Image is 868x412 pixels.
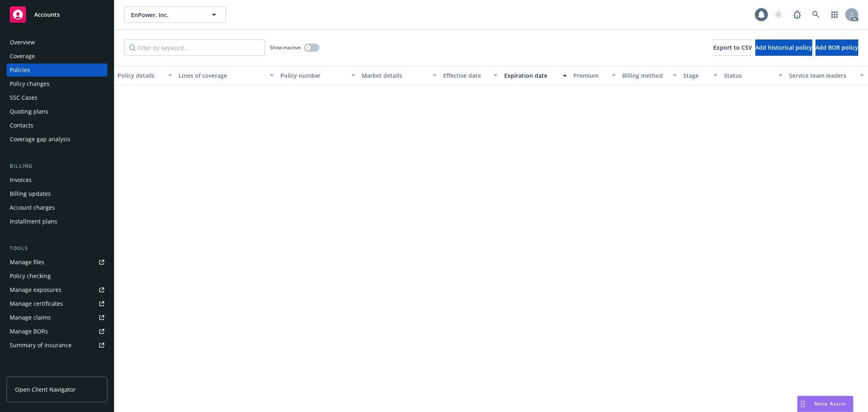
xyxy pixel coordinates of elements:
[789,71,855,80] div: Service team leaders
[713,44,752,51] span: Export to CSV
[10,297,63,310] div: Manage certificates
[10,270,51,283] div: Policy checking
[34,11,60,18] span: Accounts
[7,91,107,104] a: SSC Cases
[277,66,359,85] button: Policy number
[10,77,50,90] div: Policy changes
[10,119,33,132] div: Contacts
[570,66,619,85] button: Premium
[7,297,107,310] a: Manage certificates
[7,256,107,269] a: Manage files
[443,71,489,80] div: Effective date
[808,7,824,23] a: Search
[10,133,70,146] div: Coverage gap analysis
[10,173,32,186] div: Invoices
[713,39,752,56] button: Export to CSV
[755,44,812,51] span: Add historical policy
[124,39,265,56] input: Filter by keyword...
[816,39,858,56] button: Add BOR policy
[7,50,107,63] a: Coverage
[10,325,48,338] div: Manage BORs
[622,71,668,80] div: Billing method
[7,325,107,338] a: Manage BORs
[7,105,107,118] a: Quoting plans
[10,215,57,228] div: Installment plans
[10,201,55,214] div: Account charges
[7,77,107,90] a: Policy changes
[721,66,786,85] button: Status
[10,339,72,352] div: Summary of insurance
[10,91,37,104] div: SSC Cases
[7,201,107,214] a: Account charges
[114,66,175,85] button: Policy details
[789,7,805,23] a: Report a Bug
[10,50,35,63] div: Coverage
[440,66,501,85] button: Effective date
[124,7,226,23] button: EnPower, Inc.
[7,244,107,252] div: Tools
[270,44,301,51] span: Show inactive
[10,187,51,200] div: Billing updates
[131,11,201,19] span: EnPower, Inc.
[814,400,846,407] span: Nova Assist
[7,36,107,49] a: Overview
[619,66,680,85] button: Billing method
[7,119,107,132] a: Contacts
[7,173,107,186] a: Invoices
[179,71,265,80] div: Lines of coverage
[826,7,843,23] a: Switch app
[10,283,61,296] div: Manage exposures
[798,396,808,412] div: Drag to move
[10,311,51,324] div: Manage claims
[755,39,812,56] button: Add historical policy
[10,105,48,118] div: Quoting plans
[724,71,774,80] div: Status
[504,71,558,80] div: Expiration date
[7,283,107,296] a: Manage exposures
[118,71,163,80] div: Policy details
[359,66,440,85] button: Market details
[10,36,35,49] div: Overview
[280,71,346,80] div: Policy number
[786,66,867,85] button: Service team leaders
[7,311,107,324] a: Manage claims
[15,385,76,394] span: Open Client Navigator
[770,7,787,23] a: Start snowing
[7,215,107,228] a: Installment plans
[7,133,107,146] a: Coverage gap analysis
[816,44,858,51] span: Add BOR policy
[680,66,721,85] button: Stage
[7,368,107,376] div: Analytics hub
[175,66,277,85] button: Lines of coverage
[683,71,708,80] div: Stage
[7,3,107,26] a: Accounts
[7,339,107,352] a: Summary of insurance
[797,396,853,412] button: Nova Assist
[7,270,107,283] a: Policy checking
[7,187,107,200] a: Billing updates
[7,162,107,170] div: Billing
[362,71,428,80] div: Market details
[10,64,30,77] div: Policies
[7,64,107,77] a: Policies
[501,66,570,85] button: Expiration date
[10,256,44,269] div: Manage files
[573,71,607,80] div: Premium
